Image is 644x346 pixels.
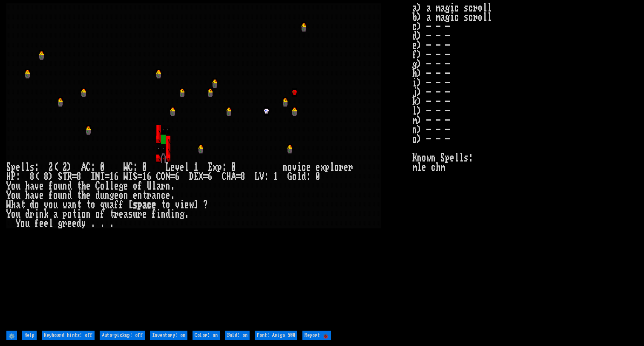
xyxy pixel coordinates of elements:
div: d [30,200,34,210]
div: s [128,210,133,219]
div: u [58,182,63,191]
div: o [287,163,292,172]
div: r [138,210,142,219]
div: a [67,200,72,210]
div: = [203,172,208,182]
input: Help [22,331,37,340]
div: : [16,172,20,182]
div: h [25,182,30,191]
div: o [11,191,16,200]
div: y [44,200,49,210]
div: W [124,172,128,182]
div: . [170,191,175,200]
div: d [166,210,170,219]
div: 6 [175,172,180,182]
div: S [58,172,63,182]
div: . [100,219,105,228]
div: a [16,200,20,210]
div: i [156,210,161,219]
div: p [63,210,67,219]
div: v [292,163,297,172]
div: i [34,210,39,219]
div: Y [16,219,20,228]
div: : [133,163,138,172]
input: ⚙️ [6,331,17,340]
div: e [152,200,156,210]
div: e [184,200,189,210]
div: u [58,191,63,200]
div: : [34,163,39,172]
div: f [100,210,105,219]
div: y [81,219,86,228]
div: U [147,182,152,191]
div: d [77,219,81,228]
div: e [133,191,138,200]
div: o [166,200,170,210]
div: C [128,163,133,172]
div: n [156,191,161,200]
div: i [180,200,184,210]
div: t [72,210,77,219]
div: o [49,200,53,210]
div: t [20,200,25,210]
div: u [133,210,138,219]
div: t [86,200,91,210]
div: p [11,163,16,172]
input: Auto-pickup: off [100,331,145,340]
div: h [81,182,86,191]
div: 2 [49,163,53,172]
div: a [142,200,147,210]
div: o [292,172,297,182]
div: n [105,191,109,200]
div: G [287,172,292,182]
div: u [16,182,20,191]
div: S [133,172,138,182]
div: e [124,182,128,191]
div: 8 [77,172,81,182]
div: [ [128,200,133,210]
div: l [20,163,25,172]
div: r [114,210,119,219]
div: a [152,191,156,200]
div: e [166,191,170,200]
div: I [91,172,95,182]
div: e [180,163,184,172]
div: C [86,163,91,172]
div: u [53,200,58,210]
div: t [161,200,166,210]
div: v [175,200,180,210]
div: e [86,182,91,191]
div: l [330,163,334,172]
div: f [34,219,39,228]
div: u [16,210,20,219]
div: = [138,172,142,182]
div: 1 [194,163,198,172]
div: d [95,191,100,200]
div: e [119,210,124,219]
div: l [49,219,53,228]
div: l [184,163,189,172]
div: T [63,172,67,182]
div: i [77,210,81,219]
div: s [30,163,34,172]
div: u [25,219,30,228]
div: n [39,210,44,219]
div: n [283,163,287,172]
div: s [133,200,138,210]
div: N [166,172,170,182]
div: T [100,172,105,182]
div: ] [194,200,198,210]
div: 0 [142,163,147,172]
div: 6 [208,172,213,182]
div: f [152,210,156,219]
div: . [91,219,95,228]
div: A [81,163,86,172]
div: c [147,200,152,210]
div: 1 [142,172,147,182]
div: ( [53,163,58,172]
div: 8 [30,172,34,182]
div: A [231,172,236,182]
div: e [306,163,311,172]
div: n [175,210,180,219]
div: r [63,219,67,228]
